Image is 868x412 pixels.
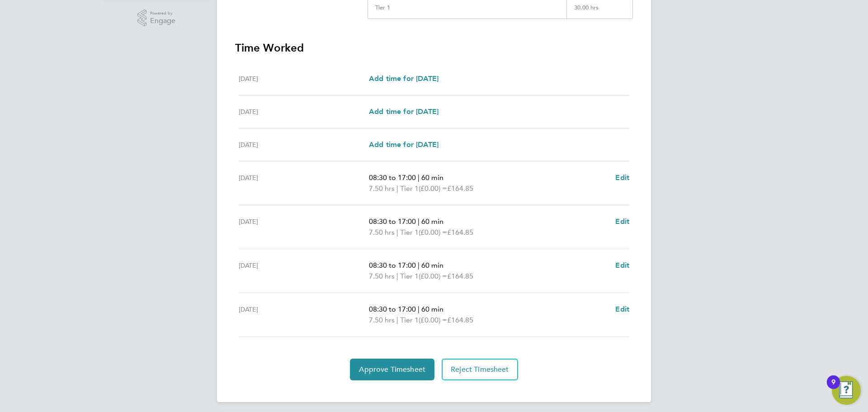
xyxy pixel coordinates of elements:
[615,172,629,183] a: Edit
[137,9,176,27] a: Powered byEngage
[418,217,420,226] span: |
[396,184,398,193] span: |
[419,184,447,193] span: (£0.00) =
[421,173,443,182] span: 60 min
[369,140,439,149] span: Add time for [DATE]
[442,359,518,380] button: Reject Timesheet
[400,227,419,238] span: Tier 1
[369,107,439,116] span: Add time for [DATE]
[239,139,369,150] div: [DATE]
[615,261,629,270] span: Edit
[239,172,369,194] div: [DATE]
[832,376,861,405] button: Open Resource Center, 9 new notifications
[369,173,416,182] span: 08:30 to 17:00
[615,305,629,313] span: Edit
[418,173,420,182] span: |
[615,304,629,315] a: Edit
[369,184,395,193] span: 7.50 hrs
[615,260,629,271] a: Edit
[400,271,419,282] span: Tier 1
[447,272,473,280] span: £164.85
[239,304,369,326] div: [DATE]
[239,106,369,117] div: [DATE]
[350,359,434,380] button: Approve Timesheet
[400,315,419,326] span: Tier 1
[451,365,509,374] span: Reject Timesheet
[400,183,419,194] span: Tier 1
[421,261,443,270] span: 60 min
[150,9,175,17] span: Powered by
[375,4,390,11] div: Tier 1
[235,41,633,55] h3: Time Worked
[419,228,447,237] span: (£0.00) =
[369,305,416,313] span: 08:30 to 17:00
[447,316,473,324] span: £164.85
[239,260,369,282] div: [DATE]
[615,216,629,227] a: Edit
[396,228,398,237] span: |
[447,228,473,237] span: £164.85
[369,217,416,226] span: 08:30 to 17:00
[418,305,420,313] span: |
[396,272,398,280] span: |
[419,272,447,280] span: (£0.00) =
[615,173,629,182] span: Edit
[369,106,439,117] a: Add time for [DATE]
[150,17,175,25] span: Engage
[447,184,473,193] span: £164.85
[359,365,425,374] span: Approve Timesheet
[396,316,398,324] span: |
[831,382,835,394] div: 9
[615,217,629,226] span: Edit
[369,261,416,270] span: 08:30 to 17:00
[369,74,439,83] span: Add time for [DATE]
[369,316,395,324] span: 7.50 hrs
[369,228,395,237] span: 7.50 hrs
[566,4,632,19] div: 30.00 hrs
[421,217,443,226] span: 60 min
[239,216,369,238] div: [DATE]
[418,261,420,270] span: |
[421,305,443,313] span: 60 min
[369,272,395,280] span: 7.50 hrs
[419,316,447,324] span: (£0.00) =
[239,73,369,84] div: [DATE]
[369,73,439,84] a: Add time for [DATE]
[369,139,439,150] a: Add time for [DATE]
